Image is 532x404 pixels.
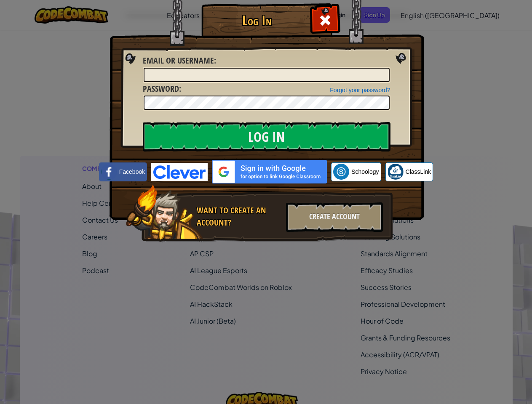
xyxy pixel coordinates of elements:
[143,83,181,95] label: :
[143,122,390,151] input: Log In
[212,160,327,183] img: gplus_sso_button2.svg
[286,202,383,232] div: Create Account
[101,164,117,180] img: facebook_small.png
[330,87,390,93] a: Forgot your password?
[151,163,208,181] img: clever-logo-blue.png
[197,205,281,229] div: Want to create an account?
[143,55,216,67] label: :
[143,83,179,94] span: Password
[351,167,379,176] span: Schoology
[406,167,431,176] span: ClassLink
[333,164,349,180] img: schoology.png
[388,164,404,180] img: classlink-logo-small.png
[143,55,214,66] span: Email or Username
[119,167,145,176] span: Facebook
[203,13,311,28] h1: Log In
